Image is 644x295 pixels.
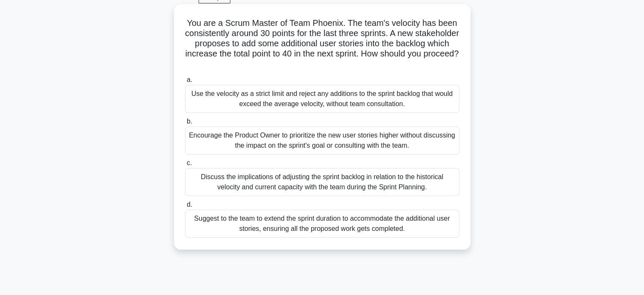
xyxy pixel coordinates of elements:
span: d. [187,201,192,208]
h5: You are a Scrum Master of Team Phoenix. The team's velocity has been consistently around 30 point... [184,18,460,70]
span: c. [187,159,192,166]
div: Discuss the implications of adjusting the sprint backlog in relation to the historical velocity a... [185,168,459,196]
div: Encourage the Product Owner to prioritize the new user stories higher without discussing the impa... [185,126,459,155]
div: Use the velocity as a strict limit and reject any additions to the sprint backlog that would exce... [185,85,459,113]
span: b. [187,118,192,125]
span: a. [187,76,192,83]
div: Suggest to the team to extend the sprint duration to accommodate the additional user stories, ens... [185,210,459,238]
